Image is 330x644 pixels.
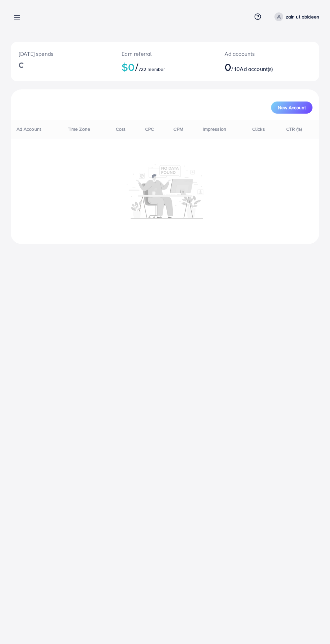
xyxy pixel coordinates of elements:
[122,61,208,73] h2: $0
[225,50,286,58] p: Ad accounts
[122,50,208,58] p: Earn referral
[271,102,312,114] button: New Account
[138,66,165,73] span: 722 member
[135,59,138,75] span: /
[240,65,273,73] span: Ad account(s)
[225,59,231,75] span: 0
[286,13,319,21] p: zain ul abideen
[272,12,319,21] a: zain ul abideen
[225,61,286,73] h2: / 10
[19,50,105,58] p: [DATE] spends
[278,105,306,110] span: New Account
